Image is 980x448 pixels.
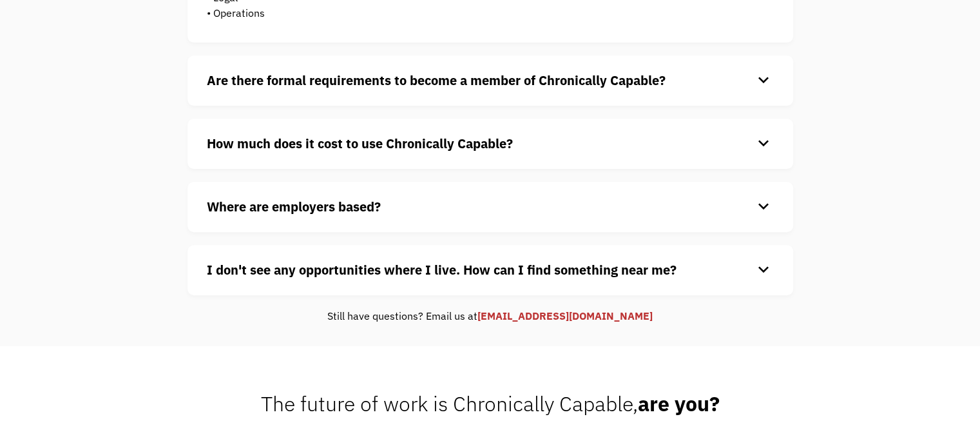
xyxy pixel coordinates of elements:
[753,197,774,217] div: keyboard_arrow_down
[753,71,774,90] div: keyboard_arrow_down
[207,135,513,152] strong: How much does it cost to use Chronically Capable?
[207,198,381,215] strong: Where are employers based?
[207,72,666,89] strong: Are there formal requirements to become a member of Chronically Capable?
[753,260,774,280] div: keyboard_arrow_down
[753,134,774,153] div: keyboard_arrow_down
[477,309,653,322] a: [EMAIL_ADDRESS][DOMAIN_NAME]
[187,308,793,324] div: Still have questions? Email us at
[207,261,677,278] strong: I don't see any opportunities where I live. How can I find something near me?
[638,390,720,417] strong: are you?
[261,390,720,417] span: The future of work is Chronically Capable,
